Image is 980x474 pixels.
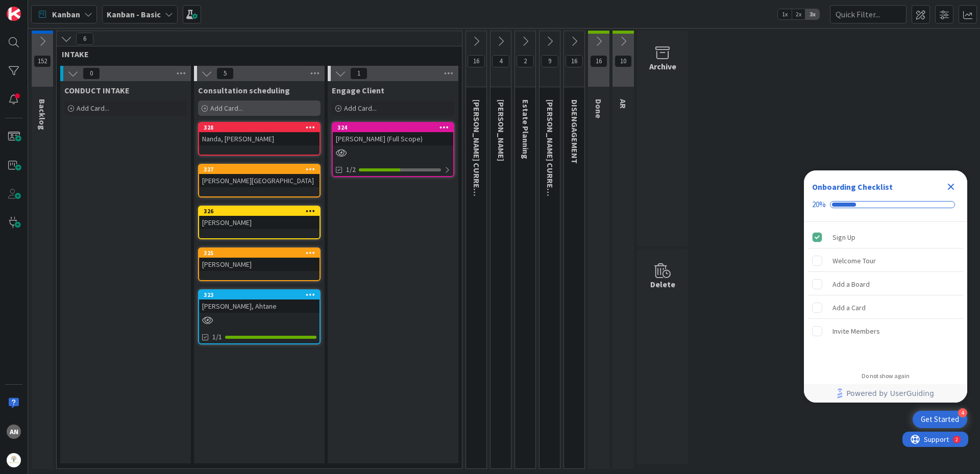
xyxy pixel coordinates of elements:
[77,104,109,113] span: Add Card...
[812,200,826,209] div: 20%
[913,411,967,428] div: Open Get Started checklist, remaining modules: 4
[521,99,531,159] span: Estate Planning
[350,67,367,80] span: 1
[107,9,161,19] b: Kanban - Basic
[594,99,604,118] span: Done
[216,67,234,80] span: 5
[7,453,21,467] img: avatar
[804,222,967,365] div: Checklist items
[199,207,320,216] div: 326
[199,216,320,229] div: [PERSON_NAME]
[34,55,51,67] span: 152
[570,99,580,164] span: DISENGAGEMENT
[21,2,46,14] span: Support
[204,166,320,173] div: 327
[832,302,866,314] div: Add a Card
[808,250,963,272] div: Welcome Tour is incomplete.
[333,123,453,145] div: 324[PERSON_NAME] (Full Scope)
[615,55,632,67] span: 10
[862,372,910,380] div: Do not show again
[618,99,628,109] span: AR
[332,85,384,95] span: Engage Client
[199,300,320,313] div: [PERSON_NAME], Ahtane
[541,55,558,67] span: 9
[199,248,320,271] div: 325[PERSON_NAME]
[199,132,320,145] div: Nanda, [PERSON_NAME]
[808,273,963,295] div: Add a Board is incomplete.
[64,85,130,95] span: CONDUCT INTAKE
[943,179,959,195] div: Close Checklist
[199,290,320,313] div: 323[PERSON_NAME], Ahtane
[778,9,792,19] span: 1x
[337,124,453,131] div: 324
[199,290,320,300] div: 323
[62,49,449,59] span: INTAKE
[496,99,506,161] span: KRISTI PROBATE
[204,208,320,215] div: 326
[804,384,967,403] div: Footer
[210,104,243,113] span: Add Card...
[199,123,320,132] div: 328
[832,278,870,290] div: Add a Board
[812,200,959,209] div: Checklist progress: 20%
[333,123,453,132] div: 324
[7,425,21,439] div: AN
[346,164,356,175] span: 1/2
[805,9,819,19] span: 3x
[199,258,320,271] div: [PERSON_NAME]
[809,384,962,403] a: Powered by UserGuiding
[199,165,320,174] div: 327
[76,33,93,45] span: 6
[472,99,482,232] span: KRISTI CURRENT CLIENTS
[52,8,80,20] span: Kanban
[832,231,855,243] div: Sign Up
[958,408,967,417] div: 4
[650,278,675,290] div: Delete
[921,414,959,425] div: Get Started
[199,123,320,145] div: 328Nanda, [PERSON_NAME]
[199,248,320,258] div: 325
[566,55,583,67] span: 16
[333,132,453,145] div: [PERSON_NAME] (Full Scope)
[846,387,934,400] span: Powered by UserGuiding
[517,55,534,67] span: 2
[83,67,100,80] span: 0
[199,165,320,187] div: 327[PERSON_NAME][GEOGRAPHIC_DATA]
[212,332,222,342] span: 1/1
[590,55,607,67] span: 16
[344,104,377,113] span: Add Card...
[808,296,963,319] div: Add a Card is incomplete.
[545,99,555,232] span: VICTOR CURRENT CLIENTS
[53,4,56,12] div: 2
[37,99,47,130] span: Backlog
[199,174,320,187] div: [PERSON_NAME][GEOGRAPHIC_DATA]
[468,55,485,67] span: 16
[649,60,676,72] div: Archive
[830,5,906,23] input: Quick Filter...
[792,9,805,19] span: 2x
[804,170,967,403] div: Checklist Container
[204,124,320,131] div: 328
[7,7,21,21] img: Visit kanbanzone.com
[812,181,893,193] div: Onboarding Checklist
[832,325,880,337] div: Invite Members
[808,320,963,342] div: Invite Members is incomplete.
[204,250,320,257] div: 325
[199,207,320,229] div: 326[PERSON_NAME]
[204,291,320,298] div: 323
[198,85,290,95] span: Consultation scheduling
[808,226,963,248] div: Sign Up is complete.
[492,55,509,67] span: 4
[832,255,876,267] div: Welcome Tour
